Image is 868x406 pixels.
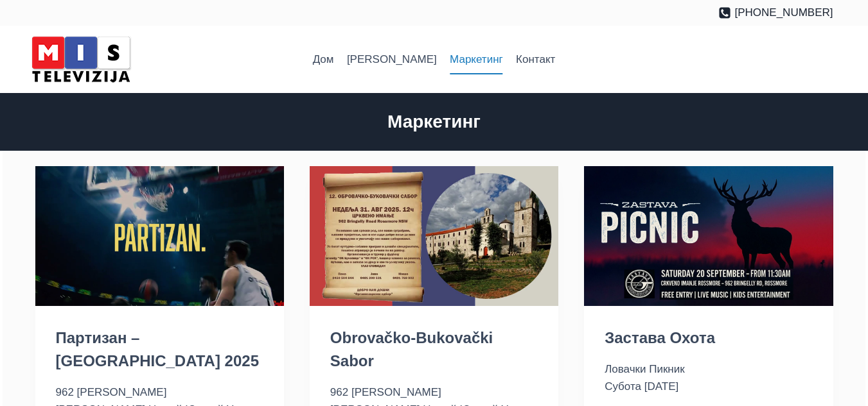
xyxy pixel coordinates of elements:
font: Маркетинг [387,112,481,131]
a: Застава Охота [605,329,715,346]
a: Дом [306,44,340,75]
font: Субота [DATE] [605,380,678,393]
font: [PERSON_NAME] [347,53,437,65]
img: МИС Телевидение [26,32,136,87]
img: Застава Охота [584,166,833,306]
a: Маркетинг [443,44,509,75]
a: [PHONE_NUMBER] [718,4,833,21]
img: Obrovačko-Bukovački Sabor [310,166,558,306]
nav: Основная навигация [306,44,562,75]
font: Маркетинг [450,53,503,65]
font: 962 [PERSON_NAME] [330,386,441,398]
font: [PHONE_NUMBER] [734,6,833,19]
a: Партизан – [GEOGRAPHIC_DATA] 2025 [56,329,260,369]
font: Ловачки Пикник [605,363,685,375]
a: Obrovačko-Bukovački Sabor [330,329,493,369]
a: Контакт [509,44,562,75]
img: Партизан – Австралия 2025 [35,166,284,306]
font: Дом [313,53,334,65]
a: [PERSON_NAME] [341,44,443,75]
font: Контакт [516,53,555,65]
font: 962 [PERSON_NAME] [56,386,167,398]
